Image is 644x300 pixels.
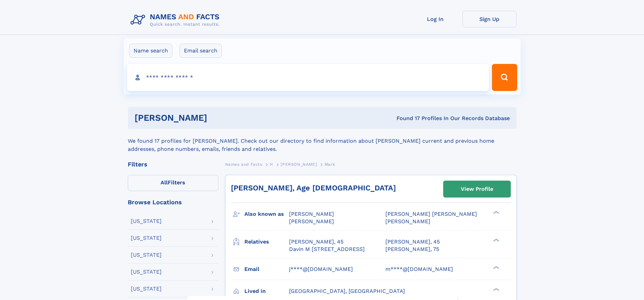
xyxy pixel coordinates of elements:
div: Filters [128,161,218,167]
div: ❯ [492,287,500,292]
span: All [161,179,168,186]
h3: Lived in [244,285,289,297]
button: Search Button [492,64,517,91]
span: [PERSON_NAME] [289,218,334,225]
a: [PERSON_NAME], Age [DEMOGRAPHIC_DATA] [231,184,396,192]
img: Logo Names and Facts [128,11,225,29]
a: [PERSON_NAME] [281,160,317,168]
div: View Profile [461,181,493,197]
input: search input [127,64,489,91]
span: [PERSON_NAME] [289,211,334,217]
h3: Email [244,263,289,275]
span: H [270,162,273,167]
span: [PERSON_NAME] [281,162,317,167]
div: ❯ [492,238,500,242]
label: Email search [180,44,222,58]
h3: Also known as [244,208,289,220]
div: [US_STATE] [131,235,162,241]
div: Browse Locations [128,199,218,205]
a: H [270,160,273,168]
label: Name search [129,44,172,58]
div: Found 17 Profiles In Our Records Database [302,115,510,122]
h3: Relatives [244,236,289,248]
span: [PERSON_NAME] [PERSON_NAME] [385,211,477,217]
span: [GEOGRAPHIC_DATA], [GEOGRAPHIC_DATA] [289,288,405,294]
h1: [PERSON_NAME] [135,114,302,122]
a: Davin M [STREET_ADDRESS] [289,246,365,253]
div: ❯ [492,210,500,215]
a: Log In [408,11,462,27]
div: [US_STATE] [131,252,162,258]
a: Names and Facts [225,160,262,168]
div: [US_STATE] [131,218,162,224]
a: [PERSON_NAME], 45 [385,238,440,246]
a: View Profile [444,181,510,197]
span: Mark [325,162,335,167]
div: ❯ [492,265,500,270]
span: [PERSON_NAME] [385,218,430,225]
div: We found 17 profiles for [PERSON_NAME]. Check out our directory to find information about [PERSON... [128,129,517,153]
div: [US_STATE] [131,286,162,292]
a: [PERSON_NAME], 75 [385,246,439,253]
a: [PERSON_NAME], 45 [289,238,343,246]
a: Sign Up [462,11,517,27]
div: [US_STATE] [131,269,162,275]
label: Filters [128,175,218,191]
